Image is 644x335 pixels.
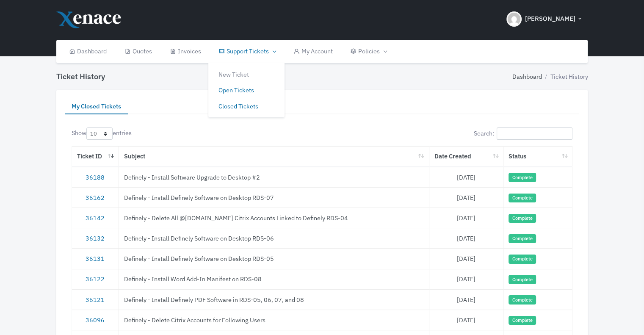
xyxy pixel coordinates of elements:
a: Dashboard [61,40,116,63]
a: My Account [285,40,342,63]
span: Complete [509,295,536,305]
a: Quotes [116,40,161,63]
td: Definely - Delete All @[DOMAIN_NAME] Citrix Accounts Linked to Definely RDS-04 [119,208,429,228]
span: Complete [509,275,536,284]
a: 36096 [86,316,105,324]
a: 36142 [86,214,105,222]
button: [PERSON_NAME] [501,4,588,34]
td: [DATE] [429,248,504,269]
a: 36121 [86,296,105,304]
th: Subject: activate to sort column ascending [119,146,429,167]
a: Support Tickets [210,40,284,63]
h4: Ticket History [56,72,105,81]
a: Closed Tickets [208,98,285,114]
div: Support Tickets [208,63,285,118]
td: [DATE] [429,228,504,248]
a: New Ticket [208,66,285,83]
td: [DATE] [429,208,504,228]
li: Ticket History [542,72,588,81]
img: Header Avatar [506,11,522,27]
td: [DATE] [429,269,504,289]
td: [DATE] [429,187,504,208]
td: Definely - Install Software Upgrade to Desktop #2 [119,167,429,187]
span: My Closed Tickets [72,102,121,110]
td: Definely - Install Definely PDF Software in RDS-05, 06, 07, and 08 [119,289,429,310]
a: 36162 [86,194,105,202]
td: Definely - Install Definely Software on Desktop RDS-05 [119,248,429,269]
span: [PERSON_NAME] [525,14,575,24]
span: Complete [509,255,536,264]
a: Policies [341,40,395,63]
span: Complete [509,194,536,203]
th: Status: activate to sort column ascending [503,146,572,167]
a: 36122 [86,275,105,283]
span: Complete [509,214,536,223]
span: Complete [509,316,536,325]
td: Definely - Install Definely Software on Desktop RDS-07 [119,187,429,208]
input: Search: [497,127,572,140]
th: Date Created: activate to sort column ascending [429,146,504,167]
span: Complete [509,173,536,182]
td: Definely - Install Definely Software on Desktop RDS-06 [119,228,429,248]
label: Search: [474,127,572,140]
a: 36188 [86,173,105,181]
span: Complete [509,234,536,244]
a: 36132 [86,234,105,242]
a: Dashboard [512,72,542,81]
td: Definely - Delete Citrix Accounts for Following Users [119,310,429,330]
td: [DATE] [429,310,504,330]
td: [DATE] [429,167,504,187]
select: Showentries [86,127,113,140]
a: 36131 [86,255,105,263]
a: Invoices [161,40,210,63]
td: [DATE] [429,289,504,310]
label: Show entries [72,127,132,140]
th: Ticket ID: activate to sort column ascending [72,146,119,167]
a: Open Tickets [208,82,285,98]
td: Definely - Install Word Add-In Manifest on RDS-08 [119,269,429,289]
